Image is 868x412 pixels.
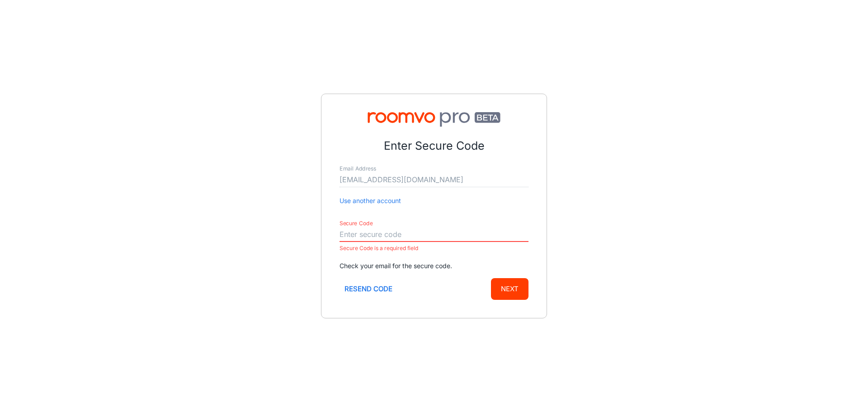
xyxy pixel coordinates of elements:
[340,112,528,127] img: Roomvo PRO Beta
[340,173,528,187] input: myname@example.com
[340,220,373,227] label: Secure Code
[340,278,397,300] button: Resend code
[340,243,528,254] p: Secure Code is a required field
[491,278,528,300] button: Next
[340,227,528,242] input: Enter secure code
[340,196,401,206] button: Use another account
[340,261,528,271] p: Check your email for the secure code.
[340,165,376,173] label: Email Address
[340,137,528,155] p: Enter Secure Code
